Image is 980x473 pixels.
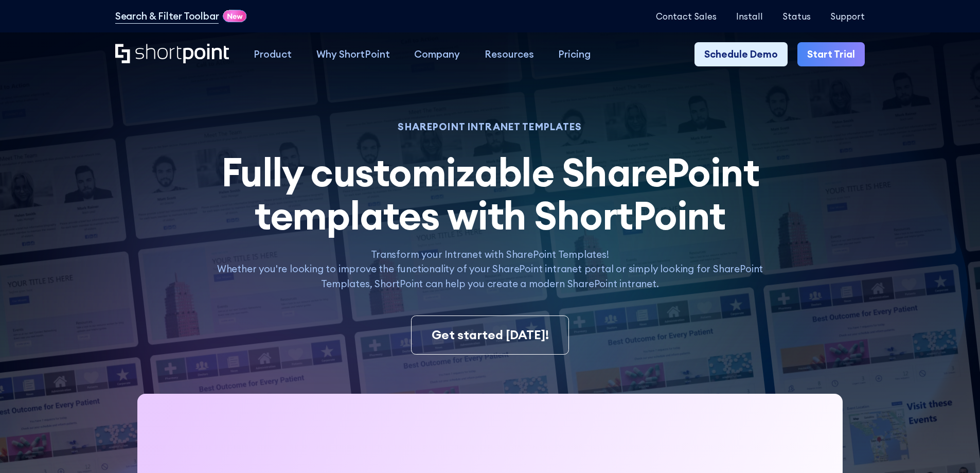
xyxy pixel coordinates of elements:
div: Why ShortPoint [316,47,390,62]
a: Resources [472,42,546,67]
div: Pricing [558,47,591,62]
span: Fully customizable SharePoint templates with ShortPoint [221,147,759,240]
a: Pricing [546,42,603,67]
div: Resources [485,47,534,62]
div: Company [414,47,460,62]
a: Get started [DATE]! [411,316,568,355]
a: Search & Filter Toolbar [115,9,219,24]
a: Product [241,42,304,67]
a: Contact Sales [656,11,717,21]
a: Company [402,42,472,67]
a: Support [830,11,865,21]
p: Transform your Intranet with SharePoint Templates! Whether you're looking to improve the function... [203,247,776,291]
a: Schedule Demo [694,42,788,67]
div: Get started [DATE]! [432,326,549,344]
a: Home [115,44,229,65]
a: Why ShortPoint [304,42,402,67]
div: Product [254,47,292,62]
a: Install [736,11,763,21]
a: Status [782,11,811,21]
a: Start Trial [797,42,865,67]
h1: SHAREPOINT INTRANET TEMPLATES [203,122,776,131]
